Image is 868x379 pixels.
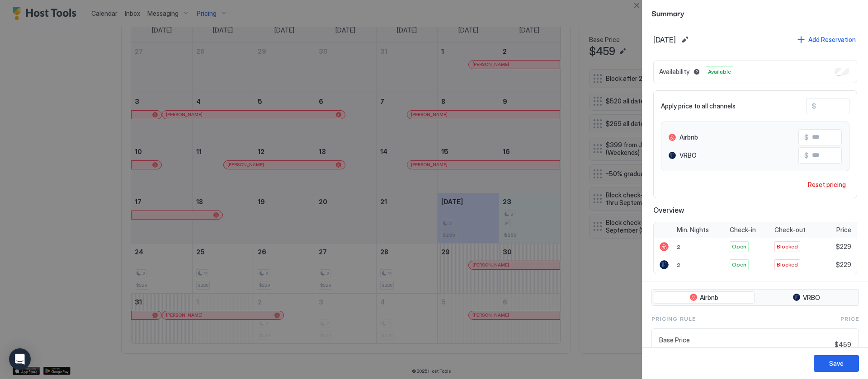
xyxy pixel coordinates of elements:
span: Min. Nights [677,226,709,234]
span: $ [812,102,816,110]
div: Reset pricing [808,180,846,189]
button: Add Reservation [796,33,857,46]
span: Base Price [659,336,831,344]
span: Open [732,261,746,269]
span: Check-out [774,226,806,234]
span: VRBO [803,294,820,302]
span: Summary [651,7,859,19]
span: Blocked [777,243,798,251]
div: Open Intercom Messenger [9,348,31,370]
button: Blocked dates override all pricing rules and remain unavailable until manually unblocked [691,66,702,77]
div: tab-group [651,289,859,306]
div: Save [829,359,844,368]
span: 2 [677,262,680,268]
button: Save [814,355,859,372]
button: Edit date range [679,34,690,45]
button: VRBO [756,291,857,304]
span: Open [732,243,746,251]
span: Price [836,226,851,234]
span: Price [840,315,859,323]
span: $ [804,133,808,141]
button: Reset pricing [804,178,849,191]
button: Airbnb [654,291,755,304]
span: $ [804,151,808,159]
span: $229 [836,243,851,251]
span: $229 [836,261,851,269]
span: Apply price to all channels [661,102,736,110]
span: Pricing Rule [651,315,696,323]
span: VRBO [679,151,697,159]
span: Blocked [777,261,798,269]
span: Available [708,68,731,76]
div: Add Reservation [808,35,856,44]
span: Airbnb [700,294,718,302]
span: 2 [677,243,680,250]
span: $459 [659,346,831,353]
span: Airbnb [679,133,698,141]
span: [DATE] [653,35,676,44]
span: $459 [835,341,851,349]
span: Check-in [730,226,756,234]
span: Overview [653,206,857,215]
span: Availability [659,68,689,76]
